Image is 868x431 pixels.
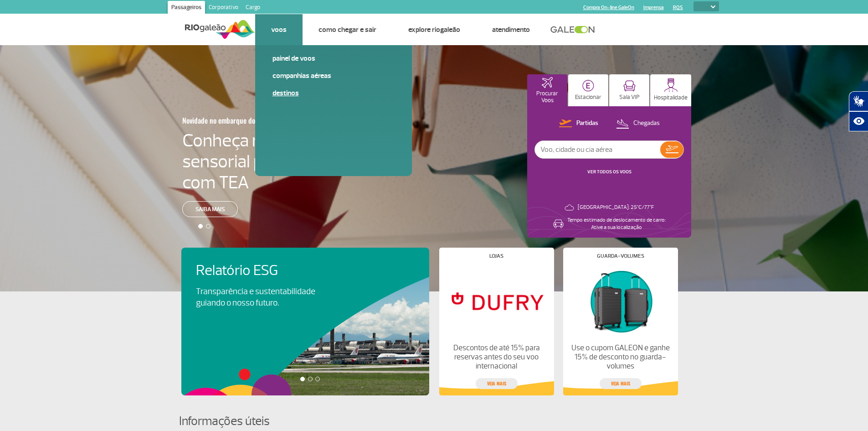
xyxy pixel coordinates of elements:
button: Chegadas [613,118,663,130]
a: Relatório ESGTransparência e sustentabilidade guiando o nosso futuro. [196,262,415,309]
button: Abrir recursos assistivos. [849,111,868,131]
input: Voo, cidade ou cia aérea [535,141,660,158]
a: Passageiros [168,1,205,16]
button: Partidas [556,118,601,130]
p: Procurar Voos [532,90,563,104]
p: Partidas [576,119,598,128]
p: [GEOGRAPHIC_DATA]: 25°C/77°F [578,204,654,211]
a: Imprensa [643,5,664,10]
button: VER TODOS OS VOOS [585,168,634,176]
div: Plugin de acessibilidade da Hand Talk. [849,91,868,131]
p: Chegadas [633,119,660,128]
button: Sala VIP [609,74,649,106]
a: Voos [271,25,287,34]
a: Explore RIOgaleão [408,25,460,34]
img: vipRoom.svg [623,80,636,92]
img: carParkingHome.svg [582,80,594,92]
img: Lojas [447,266,546,336]
a: Atendimento [492,25,530,34]
a: Saiba mais [182,201,238,217]
a: Painel de voos [272,53,395,63]
p: Descontos de até 15% para reservas antes do seu voo internacional [447,343,546,371]
a: veja mais [600,378,642,389]
button: Estacionar [568,74,608,106]
p: Tempo estimado de deslocamento de carro: Ative a sua localização [567,217,666,231]
p: Estacionar [575,94,601,101]
img: Guarda-volumes [570,266,670,336]
a: Compra On-line GaleOn [583,5,634,10]
p: Transparência e sustentabilidade guiando o nosso futuro. [196,286,325,309]
h4: Informações úteis [179,413,689,430]
img: airplaneHomeActive.svg [542,77,553,88]
h4: Conheça nossa sala sensorial para passageiros com TEA [182,130,379,193]
p: Sala VIP [619,94,640,101]
button: Procurar Voos [527,74,567,106]
a: veja mais [476,378,518,389]
p: Hospitalidade [654,94,688,101]
a: Como chegar e sair [318,25,376,34]
button: Hospitalidade [650,74,691,106]
h4: Guarda-volumes [597,254,644,259]
h4: Lojas [489,254,503,259]
h3: Novidade no embarque doméstico [182,111,334,130]
a: Companhias Aéreas [272,71,395,81]
a: Corporativo [205,1,242,16]
a: RQS [673,5,683,10]
img: hospitality.svg [664,78,678,92]
a: Cargo [242,1,264,16]
h4: Relatório ESG [196,262,341,279]
a: VER TODOS OS VOOS [587,169,632,175]
button: Abrir tradutor de língua de sinais. [849,91,868,111]
p: Use o cupom GALEON e ganhe 15% de desconto no guarda-volumes [570,343,670,371]
a: Destinos [272,88,395,98]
